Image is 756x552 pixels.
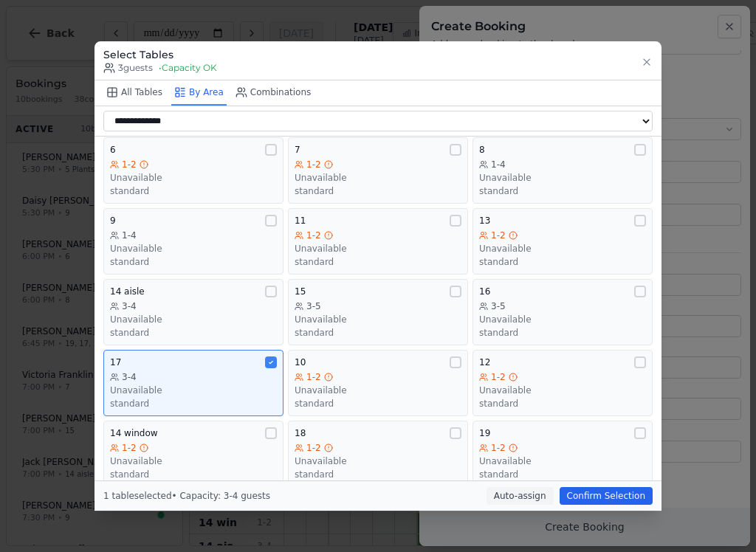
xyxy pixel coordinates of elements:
div: standard [110,185,277,197]
button: 101-2Unavailablestandard [288,350,468,416]
div: standard [110,256,277,268]
span: 1 table selected • Capacity: 3-4 guests [103,491,270,501]
h3: Select Tables [103,47,217,62]
span: 14 window [110,427,158,439]
span: 3-4 [122,300,137,312]
span: 19 [479,427,490,439]
span: 1-2 [491,230,506,241]
div: Unavailable [110,172,277,184]
span: 12 [479,356,490,368]
div: standard [479,398,646,410]
span: 16 [479,286,490,297]
div: Unavailable [479,384,646,396]
button: 14 window1-2Unavailablestandard [103,421,283,487]
button: Auto-assign [487,487,554,505]
div: Unavailable [110,384,277,396]
span: 17 [110,356,121,368]
div: Unavailable [110,243,277,255]
div: Unavailable [110,455,277,467]
span: 1-2 [122,442,137,454]
div: Unavailable [479,314,646,325]
div: standard [295,185,461,197]
span: 1-2 [122,159,137,170]
div: Unavailable [295,314,461,325]
button: 71-2Unavailablestandard [288,137,468,204]
button: 181-2Unavailablestandard [288,421,468,487]
span: 1-2 [306,371,321,383]
div: Unavailable [295,243,461,255]
div: standard [479,185,646,197]
span: 3-4 [122,371,137,383]
span: 3 guests [103,62,153,74]
span: • Capacity OK [159,62,217,74]
div: Unavailable [110,314,277,325]
span: 1-2 [491,442,506,454]
div: standard [110,469,277,480]
span: 8 [479,144,485,156]
button: All Tables [103,80,165,106]
span: 3-5 [491,300,506,312]
div: standard [295,469,461,480]
div: standard [479,256,646,268]
button: 153-5Unavailablestandard [288,279,468,345]
span: 1-4 [491,159,506,170]
div: standard [479,469,646,480]
span: 18 [295,427,306,439]
span: 3-5 [306,300,321,312]
div: Unavailable [295,172,461,184]
button: 91-4Unavailablestandard [103,208,283,275]
span: 7 [295,144,300,156]
div: Unavailable [295,384,461,396]
button: 191-2Unavailablestandard [472,421,653,487]
button: 14 aisle3-4Unavailablestandard [103,279,283,345]
div: standard [110,327,277,339]
span: 1-2 [306,159,321,170]
div: standard [295,256,461,268]
div: Unavailable [295,455,461,467]
div: Unavailable [479,455,646,467]
button: 163-5Unavailablestandard [472,279,653,345]
button: Confirm Selection [560,487,653,505]
div: standard [295,398,461,410]
button: 61-2Unavailablestandard [103,137,283,204]
div: standard [110,398,277,410]
span: 1-2 [491,371,506,383]
button: Combinations [233,80,315,106]
button: By Area [171,80,227,106]
button: 111-2Unavailablestandard [288,208,468,275]
button: 81-4Unavailablestandard [472,137,653,204]
span: 13 [479,215,490,227]
span: 1-4 [122,230,137,241]
div: standard [295,327,461,339]
span: 10 [295,356,306,368]
span: 9 [110,215,116,227]
span: 14 aisle [110,286,145,297]
div: standard [479,327,646,339]
button: 173-4Unavailablestandard [103,350,283,416]
button: 131-2Unavailablestandard [472,208,653,275]
span: 15 [295,286,306,297]
span: 1-2 [306,230,321,241]
div: Unavailable [479,243,646,255]
span: 1-2 [306,442,321,454]
span: 6 [110,144,116,156]
span: 11 [295,215,306,227]
button: 121-2Unavailablestandard [472,350,653,416]
div: Unavailable [479,172,646,184]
